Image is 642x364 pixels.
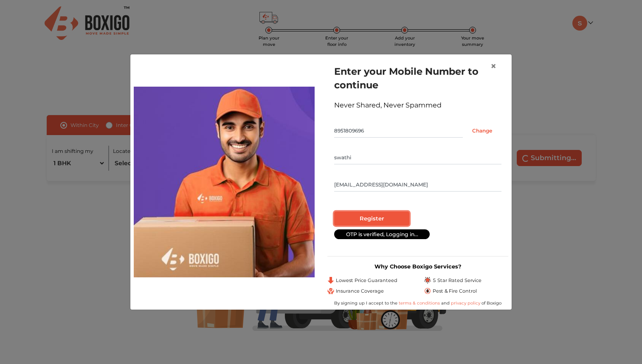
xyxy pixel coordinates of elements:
[336,288,384,295] span: Insurance Coverage
[327,263,508,270] h3: Why Choose Boxigo Services?
[433,288,477,295] span: Pest & Fire Control
[433,277,481,284] span: 5 Star Rated Service
[399,300,441,306] a: terms & conditions
[336,277,397,284] span: Lowest Price Guaranteed
[334,124,463,138] input: Mobile No
[463,124,501,138] input: Change
[484,54,503,78] button: Close
[334,178,501,192] input: Email Id
[134,87,315,277] img: relocation-img
[334,212,409,226] input: Register
[450,300,481,306] a: privacy policy
[490,60,496,72] span: ×
[334,100,501,110] div: Never Shared, Never Spammed
[327,300,508,306] div: By signing up I accept to the and of Boxigo
[334,229,430,239] div: OTP is verified, Logging in...
[334,65,501,92] h1: Enter your Mobile Number to continue
[334,151,501,164] input: Your Name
